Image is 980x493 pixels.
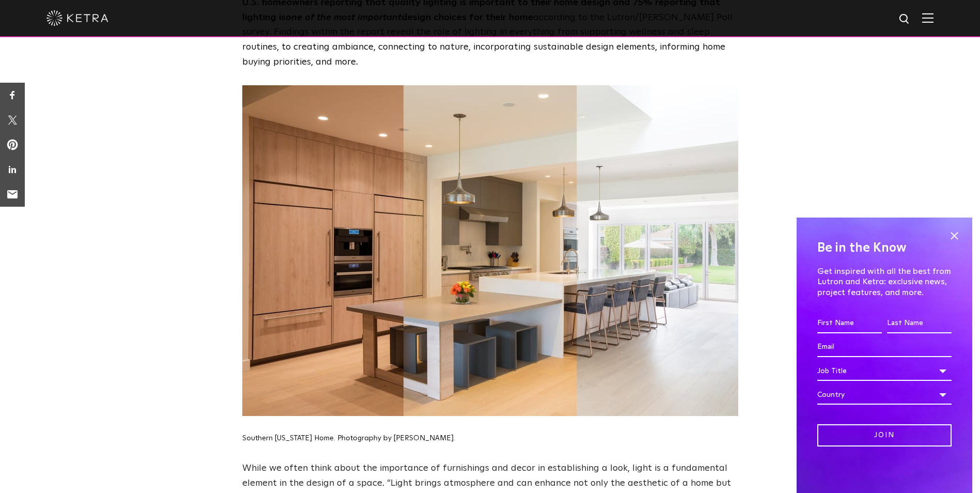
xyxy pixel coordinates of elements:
div: Country [817,385,952,405]
input: Email [817,337,952,357]
img: search icon [898,13,911,26]
img: Hamburger%20Nav.svg [922,13,934,23]
img: ketra-logo-2019-white [46,10,108,26]
input: Join [817,424,952,446]
input: First Name [817,314,882,333]
h4: Be in the Know [817,238,952,258]
div: Job Title [817,361,952,381]
img: A large, airy kitchen is shown under three different lighting color temperatures ranging from amb... [242,85,738,416]
input: Last Name [887,314,952,333]
p: Get inspired with all the best from Lutron and Ketra: exclusive news, project features, and more. [817,266,952,298]
span: Southern [US_STATE] Home. Photography by [PERSON_NAME]. [242,435,455,442]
